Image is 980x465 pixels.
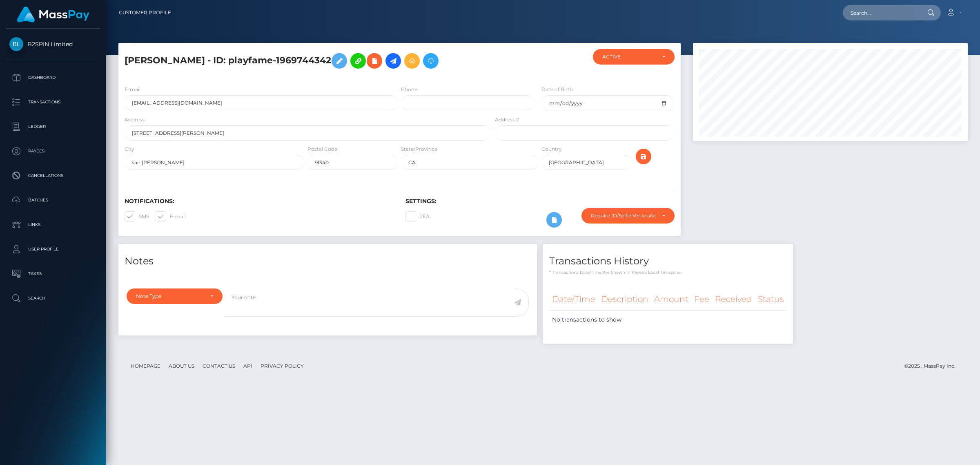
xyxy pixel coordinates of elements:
[119,4,171,21] a: Customer Profile
[125,211,149,222] label: SMS
[691,288,712,311] th: Fee
[125,116,145,123] label: Address
[549,269,787,275] p: * Transactions date/time are shown in payee's local timezone
[165,360,198,372] a: About Us
[125,86,140,93] label: E-mail
[6,264,100,284] a: Taxes
[6,40,100,48] span: B2SPIN Limited
[549,254,787,268] h4: Transactions History
[401,86,417,93] label: Phone
[9,292,97,304] p: Search
[156,211,186,222] label: E-mail
[240,360,256,372] a: API
[125,49,487,73] h5: [PERSON_NAME] - ID: playfame-1969744342
[6,92,100,112] a: Transactions
[401,145,437,153] label: State/Province
[6,165,100,186] a: Cancellations
[495,116,519,123] label: Address 2
[6,116,100,137] a: Ledger
[541,86,573,93] label: Date of Birth
[6,190,100,210] a: Batches
[125,145,134,153] label: City
[125,254,531,268] h4: Notes
[307,145,337,153] label: Postal Code
[602,54,655,60] div: ACTIVE
[9,194,97,206] p: Batches
[17,7,89,22] img: MassPay Logo
[9,243,97,255] p: User Profile
[598,288,651,311] th: Description
[9,219,97,231] p: Links
[9,96,97,108] p: Transactions
[541,145,562,153] label: Country
[257,360,307,372] a: Privacy Policy
[125,198,393,205] h6: Notifications:
[581,208,675,224] button: Require ID/Selfie Verification
[904,362,962,371] div: © 2025 , MassPay Inc.
[843,5,920,20] input: Search...
[9,145,97,157] p: Payees
[136,293,204,300] div: Note Type
[712,288,755,311] th: Received
[127,360,164,372] a: Homepage
[755,288,787,311] th: Status
[6,141,100,161] a: Payees
[6,288,100,309] a: Search
[405,198,674,205] h6: Settings:
[549,288,598,311] th: Date/Time
[591,212,656,219] div: Require ID/Selfie Verification
[199,360,238,372] a: Contact Us
[6,239,100,259] a: User Profile
[405,211,430,222] label: 2FA
[9,170,97,182] p: Cancellations
[651,288,691,311] th: Amount
[9,121,97,133] p: Ledger
[9,268,97,280] p: Taxes
[593,49,674,65] button: ACTIVE
[9,37,23,51] img: B2SPIN Limited
[549,311,787,329] td: No transactions to show
[385,53,401,69] a: Initiate Payout
[6,215,100,235] a: Links
[6,67,100,88] a: Dashboard
[127,288,223,304] button: Note Type
[9,72,97,84] p: Dashboard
